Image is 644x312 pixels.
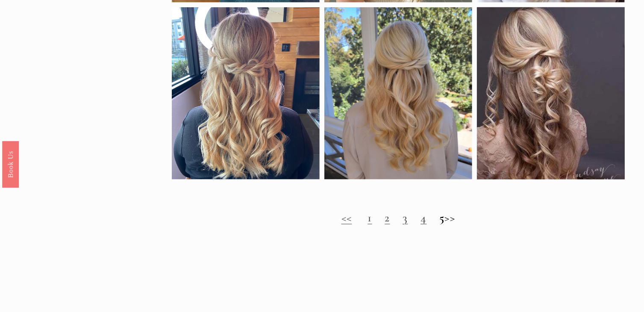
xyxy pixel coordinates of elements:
[172,211,625,224] h2: >>
[439,210,444,225] strong: 5
[403,210,408,225] a: 3
[341,210,352,225] a: <<
[421,210,426,225] a: 4
[2,141,19,188] a: Book Us
[368,210,372,225] a: 1
[385,210,390,225] a: 2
